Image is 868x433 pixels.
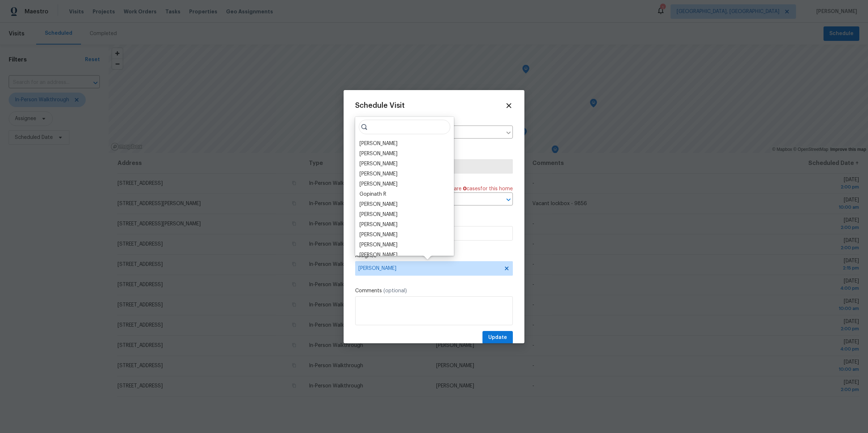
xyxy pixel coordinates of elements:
span: Close [505,102,513,110]
div: [PERSON_NAME] [359,140,397,147]
span: There are case s for this home [440,185,513,192]
span: [PERSON_NAME] [358,266,500,271]
div: [PERSON_NAME] [359,170,397,178]
div: [PERSON_NAME] [359,231,397,238]
div: [PERSON_NAME] [359,160,397,167]
div: [PERSON_NAME] [359,211,397,218]
span: Update [488,333,507,342]
div: [PERSON_NAME] [359,241,397,249]
button: Open [503,195,514,205]
span: Schedule Visit [355,102,405,109]
span: 0 [463,186,467,191]
span: (optional) [383,288,407,293]
div: Gopinath R [359,191,386,198]
button: Update [482,331,513,344]
div: [PERSON_NAME] [359,150,397,157]
div: [PERSON_NAME] [359,201,397,208]
div: [PERSON_NAME] [359,181,397,188]
label: Comments [355,287,513,294]
div: [PERSON_NAME] [359,221,397,228]
div: [PERSON_NAME] [359,251,397,259]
